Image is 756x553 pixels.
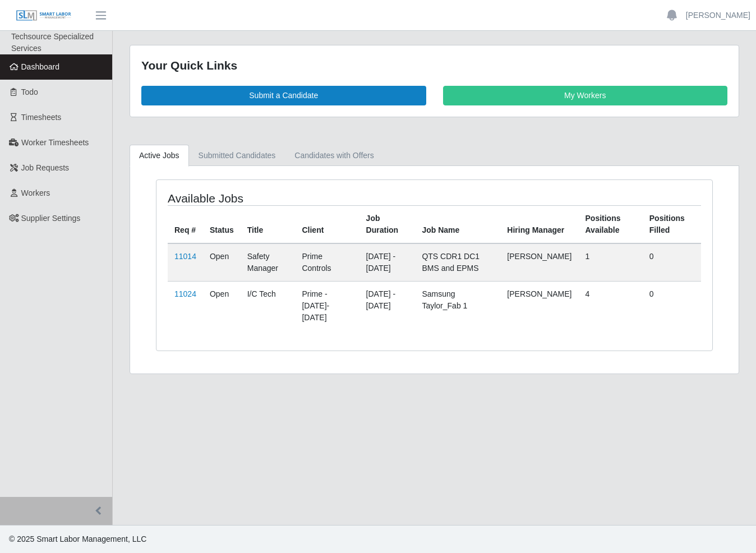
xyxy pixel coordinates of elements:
td: 1 [579,243,643,282]
td: Open [203,281,241,330]
td: 0 [643,281,701,330]
td: 0 [643,243,701,282]
a: Candidates with Offers [285,145,383,167]
div: Your Quick Links [141,57,727,75]
th: Job Duration [359,205,416,243]
a: Active Jobs [130,145,189,167]
th: Hiring Manager [500,205,578,243]
a: 11014 [174,252,196,261]
th: Job Name [415,205,500,243]
td: Prime Controls [295,243,359,282]
a: 11024 [174,289,196,298]
th: Client [295,205,359,243]
td: 4 [579,281,643,330]
a: Submit a Candidate [141,86,426,105]
span: Workers [21,188,50,197]
span: Supplier Settings [21,214,81,223]
span: Dashboard [21,62,60,71]
td: [DATE] - [DATE] [359,243,416,282]
td: I/C Tech [241,281,296,330]
th: Positions Available [579,205,643,243]
th: Req # [168,205,203,243]
td: [DATE] - [DATE] [359,281,416,330]
a: My Workers [443,86,728,105]
td: Safety Manager [241,243,296,282]
td: Prime - [DATE]-[DATE] [295,281,359,330]
td: QTS CDR1 DC1 BMS and EPMS [415,243,500,282]
span: Timesheets [21,113,62,122]
a: [PERSON_NAME] [686,10,750,21]
th: Title [241,205,296,243]
th: Status [203,205,241,243]
td: Open [203,243,241,282]
span: Techsource Specialized Services [11,32,94,53]
img: SLM Logo [16,10,72,22]
td: [PERSON_NAME] [500,281,578,330]
a: Submitted Candidates [189,145,285,167]
span: Todo [21,87,38,96]
span: Job Requests [21,163,70,172]
span: © 2025 Smart Labor Management, LLC [9,534,146,543]
th: Positions Filled [643,205,701,243]
h4: Available Jobs [168,191,380,205]
span: Worker Timesheets [21,138,89,147]
td: Samsung Taylor_Fab 1 [415,281,500,330]
td: [PERSON_NAME] [500,243,578,282]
